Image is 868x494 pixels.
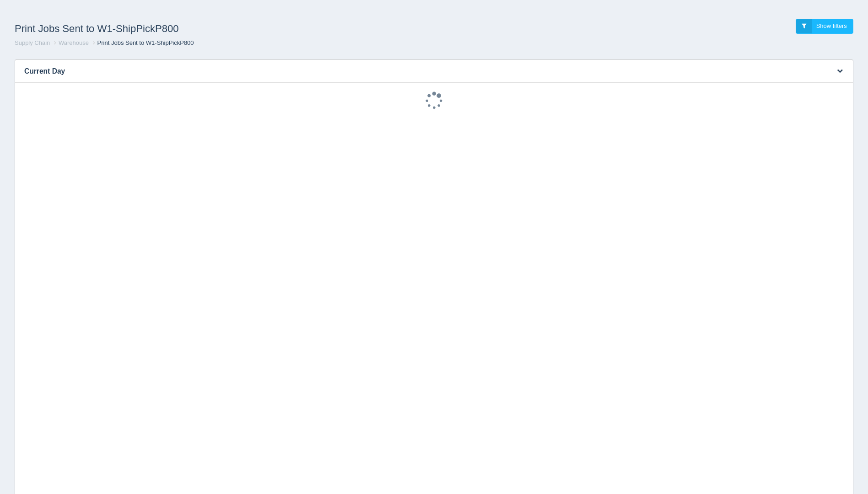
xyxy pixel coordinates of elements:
[15,60,825,83] h3: Current Day
[91,39,194,48] li: Print Jobs Sent to W1-ShipPickP800
[59,39,89,46] a: Warehouse
[816,22,847,29] span: Show filters
[15,39,50,46] a: Supply Chain
[15,19,434,39] h1: Print Jobs Sent to W1-ShipPickP800
[796,19,853,34] a: Show filters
